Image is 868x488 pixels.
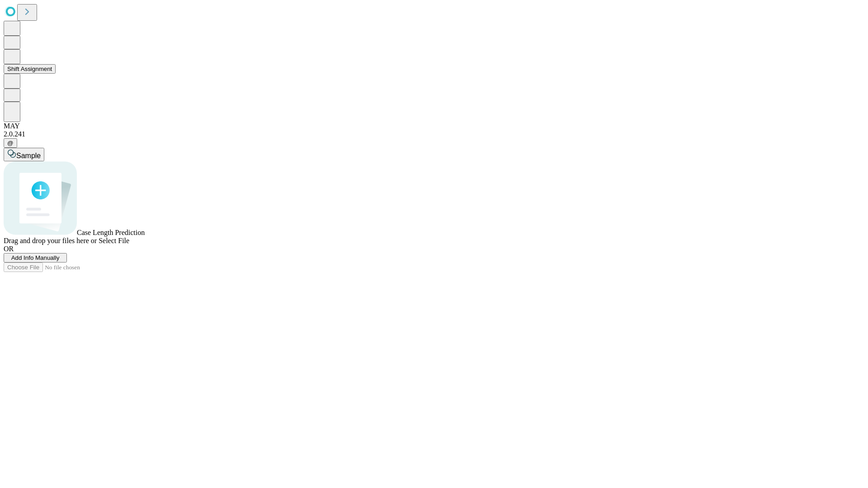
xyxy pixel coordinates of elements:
[4,122,864,130] div: MAY
[16,152,41,160] span: Sample
[11,254,60,261] span: Add Info Manually
[4,148,44,161] button: Sample
[4,64,56,74] button: Shift Assignment
[4,253,67,263] button: Add Info Manually
[4,138,17,148] button: @
[77,229,145,236] span: Case Length Prediction
[4,237,97,244] span: Drag and drop your files here or
[4,245,14,253] span: OR
[7,140,14,146] span: @
[4,130,864,138] div: 2.0.241
[99,237,129,244] span: Select File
